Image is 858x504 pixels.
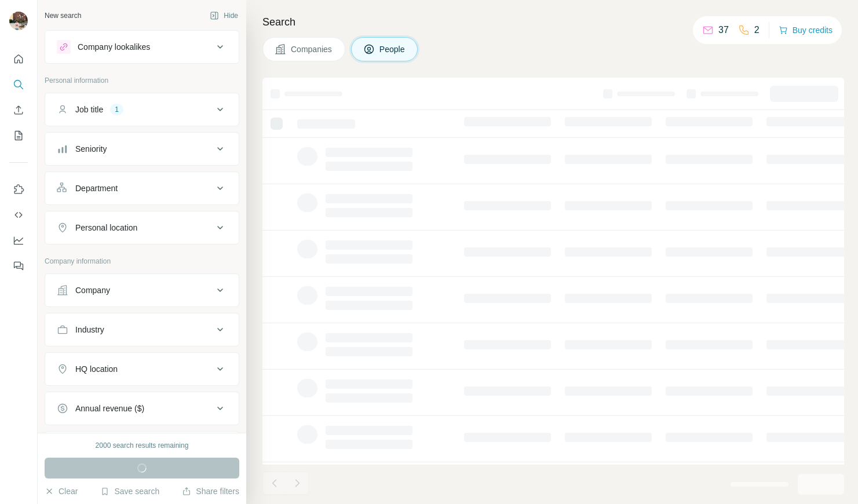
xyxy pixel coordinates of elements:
[9,230,28,251] button: Dashboard
[9,179,28,200] button: Use Surfe on LinkedIn
[9,125,28,146] button: My lists
[379,43,406,55] span: People
[9,100,28,120] button: Enrich CSV
[100,485,159,497] button: Save search
[45,33,239,61] button: Company lookalikes
[45,395,239,422] button: Annual revenue ($)
[75,182,118,194] div: Department
[45,96,239,123] button: Job title1
[9,12,28,30] img: Avatar
[78,41,150,53] div: Company lookalikes
[75,222,137,233] div: Personal location
[75,324,104,335] div: Industry
[110,104,123,115] div: 1
[75,143,107,155] div: Seniority
[96,440,189,451] div: 2000 search results remaining
[754,23,760,37] p: 2
[75,284,110,296] div: Company
[718,23,729,37] p: 37
[9,204,28,225] button: Use Surfe API
[45,256,239,266] p: Company information
[182,485,239,497] button: Share filters
[75,403,144,414] div: Annual revenue ($)
[291,43,333,55] span: Companies
[262,14,844,30] h4: Search
[45,485,78,497] button: Clear
[45,214,239,242] button: Personal location
[9,255,28,276] button: Feedback
[45,276,239,304] button: Company
[9,49,28,70] button: Quick start
[779,22,833,38] button: Buy credits
[45,316,239,344] button: Industry
[45,75,239,86] p: Personal information
[75,104,103,115] div: Job title
[75,363,118,375] div: HQ location
[45,174,239,202] button: Department
[9,74,28,95] button: Search
[45,135,239,163] button: Seniority
[202,7,246,24] button: Hide
[45,10,81,21] div: New search
[45,355,239,383] button: HQ location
